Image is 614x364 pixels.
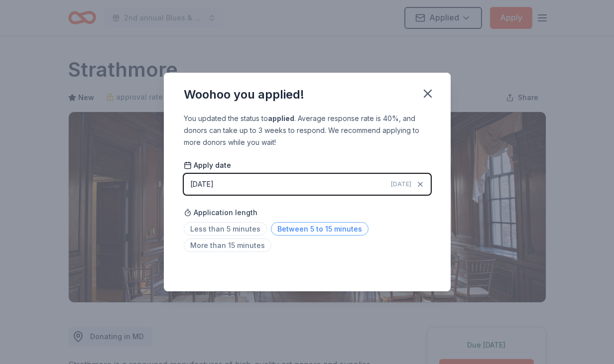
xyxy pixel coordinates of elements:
b: applied [268,114,294,122]
button: [DATE][DATE] [184,174,431,195]
span: Less than 5 minutes [184,222,267,236]
span: Application length [184,207,257,219]
div: Woohoo you applied! [184,87,304,103]
span: Between 5 to 15 minutes [271,222,368,236]
span: [DATE] [391,180,411,188]
span: Apply date [184,160,231,170]
span: More than 15 minutes [184,239,271,252]
div: You updated the status to . Average response rate is 40%, and donors can take up to 3 weeks to re... [184,113,431,148]
div: [DATE] [190,178,214,190]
